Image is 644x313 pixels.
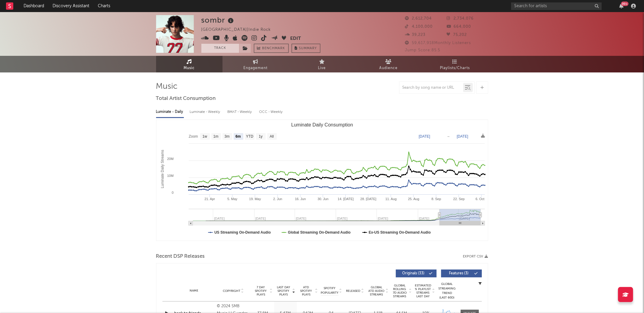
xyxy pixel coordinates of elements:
[201,26,278,34] div: [GEOGRAPHIC_DATA] | Indie Rock
[295,197,306,201] text: 16. Jun
[223,289,240,293] span: Copyright
[405,33,426,37] span: 39,223
[262,45,285,52] span: Benchmark
[457,134,468,139] text: [DATE]
[321,286,338,295] span: Spotify Popularity
[415,284,431,298] span: Estimated % Playlist Streams Last Day
[405,41,471,45] span: 59,617,918 Monthly Listeners
[254,44,289,53] a: Benchmark
[400,272,428,275] span: Originals ( 33 )
[288,230,351,235] text: Global Streaming On-Demand Audio
[619,4,623,8] button: 99+
[299,47,317,50] span: Summary
[189,135,198,139] text: Zoom
[273,197,282,201] text: 2. Jun
[228,107,253,117] div: BMAT - Weekly
[167,157,173,161] text: 20M
[447,134,450,139] text: →
[392,284,408,298] span: Global Rolling 7D Audio Streams
[431,197,441,201] text: 8. Sep
[156,120,488,241] svg: Luminate Daily Consumption
[224,135,229,139] text: 3m
[396,270,437,277] button: Originals(33)
[408,197,419,201] text: 25. Aug
[235,135,241,139] text: 6m
[249,197,261,201] text: 19. May
[621,2,629,6] div: 99 +
[399,85,463,90] input: Search by song name or URL
[385,197,396,201] text: 11. Aug
[441,270,482,277] button: Features(3)
[289,56,355,72] a: Live
[214,230,271,235] text: US Streaming On-Demand Audio
[440,65,470,72] span: Playlists/Charts
[227,197,238,201] text: 5. May
[338,197,354,201] text: 14. [DATE]
[201,44,239,53] button: Track
[290,35,301,43] button: Edit
[298,286,314,296] span: ATD Spotify Plays
[259,135,263,139] text: 1y
[360,197,376,201] text: 28. [DATE]
[204,197,215,201] text: 21. Apr
[463,255,488,258] button: Export CSV
[445,272,473,275] span: Features ( 3 )
[379,65,398,72] span: Audience
[292,44,320,53] button: Summary
[346,289,360,293] span: Released
[419,134,430,139] text: [DATE]
[184,65,195,72] span: Music
[405,17,432,21] span: 2,612,704
[223,56,289,72] a: Engagement
[447,17,474,21] span: 2,734,076
[259,107,284,117] div: OCC - Weekly
[368,286,385,296] span: Global ATD Audio Streams
[167,174,173,177] text: 10M
[156,107,184,117] div: Luminate - Daily
[318,65,326,72] span: Live
[270,135,274,139] text: All
[405,48,441,52] span: Jump Score: 85.5
[171,191,173,194] text: 0
[422,56,488,72] a: Playlists/Charts
[156,56,223,72] a: Music
[405,25,433,29] span: 4,100,000
[156,95,216,102] span: Total Artist Consumption
[213,135,218,139] text: 1m
[156,253,205,260] span: Recent DSP Releases
[201,15,235,25] div: sombr
[438,282,456,300] div: Global Streaming Trend (Last 60D)
[447,33,467,37] span: 75,202
[291,122,353,127] text: Luminate Daily Consumption
[355,56,422,72] a: Audience
[253,286,269,296] span: 7 Day Spotify Plays
[190,107,222,117] div: Luminate - Weekly
[276,286,292,296] span: Last Day Spotify Plays
[246,135,253,139] text: YTD
[175,289,214,293] div: Name
[476,197,484,201] text: 6. Oct
[317,197,328,201] text: 30. Jun
[447,25,471,29] span: 664,000
[244,65,268,72] span: Engagement
[453,197,465,201] text: 22. Sep
[160,150,164,188] text: Luminate Daily Streams
[511,2,602,10] input: Search for artists
[369,230,431,235] text: Ex-US Streaming On-Demand Audio
[202,135,207,139] text: 1w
